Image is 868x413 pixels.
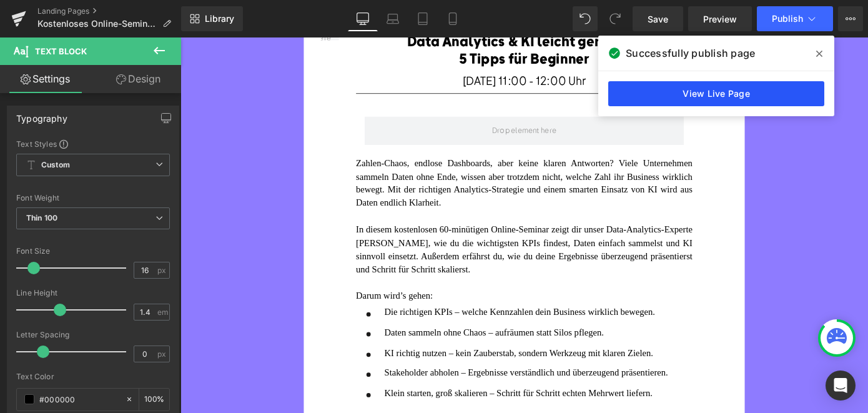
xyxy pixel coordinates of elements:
[93,65,184,93] a: Design
[688,6,752,31] a: Preview
[224,319,465,329] font: Daten sammeln ohne Chaos – aufräumen statt Silos pflegen.
[16,139,170,149] div: Text Styles
[16,372,170,381] div: Text Color
[16,289,170,297] div: Line Height
[37,6,181,16] a: Landing Pages
[408,6,438,31] a: Tablet
[224,386,519,396] font: Klein starten, groß skalieren – Schritt für Schritt echten Mehrwert liefern.
[224,341,520,352] font: KI richtig nutzen – kein Zauberstab, sondern Werkzeug mit klaren Zielen.
[16,194,170,202] div: Font Weight
[648,12,668,26] span: Save
[193,132,563,187] font: Zahlen-Chaos, endlose Dashboards, aber keine klaren Antworten? Viele Unternehmen sammeln Daten oh...
[16,247,170,256] div: Font Size
[37,19,157,29] span: Kostenloses Online-Seminar | Data Analytics
[703,12,737,26] span: Preview
[26,213,57,222] b: Thin 100
[193,206,563,260] font: In diesem kostenlosen 60-minütigen Online-Seminar zeigt dir unser Data-Analytics-Experte [PERSON_...
[573,6,598,31] button: Undo
[826,371,856,401] div: Open Intercom Messenger
[626,46,755,61] span: Successfully publish page
[772,14,803,24] span: Publish
[608,81,824,106] a: View Live Page
[310,39,445,54] span: [DATE] 11:00 - 12:00 Uhr
[205,13,234,24] span: Library
[378,6,408,31] a: Laptop
[16,331,170,339] div: Letter Spacing
[16,106,67,124] div: Typography
[35,46,87,56] span: Text Block
[438,6,468,31] a: Mobile
[157,308,168,316] span: em
[139,389,169,411] div: %
[181,6,243,31] a: New Library
[193,278,277,289] font: Darum wird’s gehen:
[224,363,536,374] font: Stakeholder abholen – Ergebnisse verständlich und überzeugend präsentieren.
[603,6,628,31] button: Redo
[39,392,119,406] input: Color
[157,266,168,274] span: px
[757,6,833,31] button: Publish
[306,13,450,32] font: 5 Tipps für Beginner
[838,6,863,31] button: More
[348,6,378,31] a: Desktop
[157,350,168,358] span: px
[224,296,521,307] span: Die richtigen KPIs – welche Kennzahlen dein Business wirklich bewegen.
[41,160,70,171] b: Custom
